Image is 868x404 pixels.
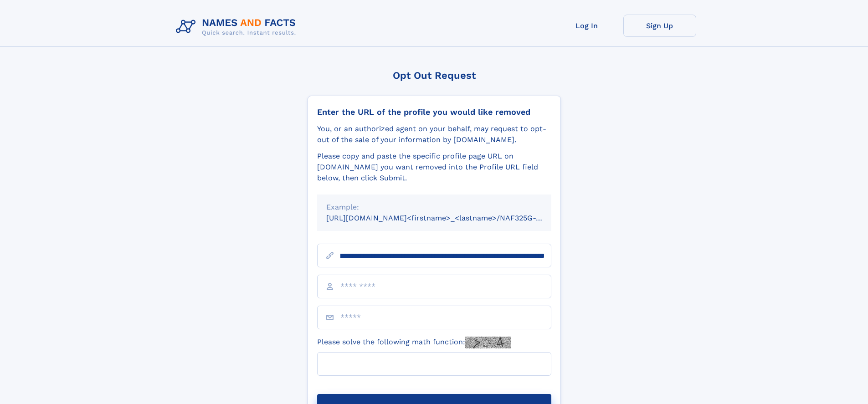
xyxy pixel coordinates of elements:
[317,123,551,145] div: You, or an authorized agent on your behalf, may request to opt-out of the sale of your informatio...
[172,15,303,39] img: Logo Names and Facts
[308,70,561,81] div: Opt Out Request
[326,202,542,213] div: Example:
[317,151,551,184] div: Please copy and paste the specific profile page URL on [DOMAIN_NAME] you want removed into the Pr...
[317,107,551,117] div: Enter the URL of the profile you would like removed
[326,214,569,222] small: [URL][DOMAIN_NAME]<firstname>_<lastname>/NAF325G-xxxxxxxx
[550,15,623,37] a: Log In
[317,337,511,348] label: Please solve the following math function:
[623,15,696,37] a: Sign Up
